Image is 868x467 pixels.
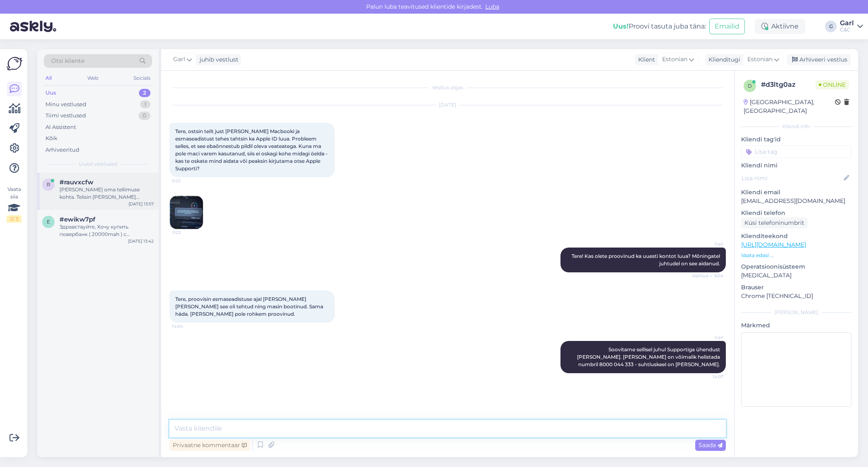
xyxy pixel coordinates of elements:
[787,54,851,65] div: Arhiveeri vestlus
[169,84,726,91] div: Vestlus algas
[741,209,851,217] p: Kliendi telefon
[7,215,21,223] div: 2 / 3
[741,135,851,144] p: Kliendi tag'id
[483,3,502,10] span: Luba
[741,292,851,300] p: Chrome [TECHNICAL_ID]
[705,55,740,64] div: Klienditugi
[741,241,806,248] a: [URL][DOMAIN_NAME]
[60,186,154,201] div: [PERSON_NAME] oma tellimuse kohta. Telisin [PERSON_NAME] hommikul e-[PERSON_NAME] panin kättesaam...
[129,201,154,207] div: [DATE] 13:57
[692,334,723,341] span: Garl
[761,80,816,90] div: # d3ltg0az
[173,55,185,64] span: Garl
[662,55,687,64] span: Estonian
[748,83,752,89] span: d
[741,161,851,170] p: Kliendi nimi
[741,283,851,292] p: Brauser
[169,440,250,451] div: Privaatne kommentaar
[741,309,851,316] div: [PERSON_NAME]
[613,22,629,30] b: Uus!
[692,374,723,380] span: 14:07
[196,55,238,64] div: juhib vestlust
[139,89,150,97] div: 2
[577,346,721,367] span: Soovitame sellisel juhul Supportiga ühendust [PERSON_NAME]. [PERSON_NAME] on võimalik helistada n...
[741,123,851,130] div: Kliendi info
[692,273,723,279] span: Nähtud ✓ 9:04
[47,219,50,225] span: e
[175,296,324,317] span: Tere, proovisin esmaseadistuse ajal [PERSON_NAME] [PERSON_NAME] see oli tehtud ning masin bootinu...
[613,21,706,31] div: Proovi tasuta juba täna:
[45,123,76,131] div: AI Assistent
[45,89,56,97] div: Uus
[747,55,773,64] span: Estonian
[7,56,22,71] img: Askly Logo
[699,441,723,449] span: Saada
[172,323,203,329] span: 14:04
[60,223,154,238] div: Здравствуйте, Хочу купить повербанк ( 20000mah ) с возможностью заряжать iphone ,ipad , macbook ....
[60,216,95,223] span: #ewikw7pf
[45,100,86,109] div: Minu vestlused
[60,179,93,186] span: #rauvxcfw
[45,146,79,154] div: Arhiveeritud
[47,181,50,188] span: r
[172,178,203,184] span: 0:22
[86,73,100,83] div: Web
[51,57,84,65] span: Otsi kliente
[741,321,851,330] p: Märkmed
[741,217,808,229] div: Küsi telefoninumbrit
[7,186,21,223] div: Vaata siia
[172,229,203,236] span: 0:22
[755,19,805,34] div: Aktiivne
[744,98,835,115] div: [GEOGRAPHIC_DATA], [GEOGRAPHIC_DATA]
[175,128,329,172] span: Tere, ostsin teilt just [PERSON_NAME] Macbooki ja esmaseadistust tehes tahtsin ka Apple ID luua. ...
[692,241,723,247] span: Garl
[840,26,854,33] div: C&C
[742,174,842,183] input: Lisa nimi
[635,55,655,64] div: Klient
[45,134,57,143] div: Kõik
[138,112,150,120] div: 0
[170,196,203,229] img: Attachment
[572,253,721,267] span: Tere! Kas olete proovinud ka uuesti kontot luua? Mõningatel juhtudel on see aidanud.
[825,21,837,32] div: G
[45,112,86,120] div: Tiimi vestlused
[709,19,745,34] button: Emailid
[741,252,851,259] p: Vaata edasi ...
[840,20,854,26] div: Garl
[140,100,150,109] div: 1
[741,262,851,271] p: Operatsioonisüsteem
[816,80,849,89] span: Online
[741,232,851,241] p: Klienditeekond
[169,101,726,109] div: [DATE]
[741,188,851,197] p: Kliendi email
[79,160,117,168] span: Uued vestlused
[128,238,154,244] div: [DATE] 13:42
[840,20,863,33] a: GarlC&C
[132,73,152,83] div: Socials
[741,145,851,158] input: Lisa tag
[44,73,53,83] div: All
[741,197,851,205] p: [EMAIL_ADDRESS][DOMAIN_NAME]
[741,271,851,280] p: [MEDICAL_DATA]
